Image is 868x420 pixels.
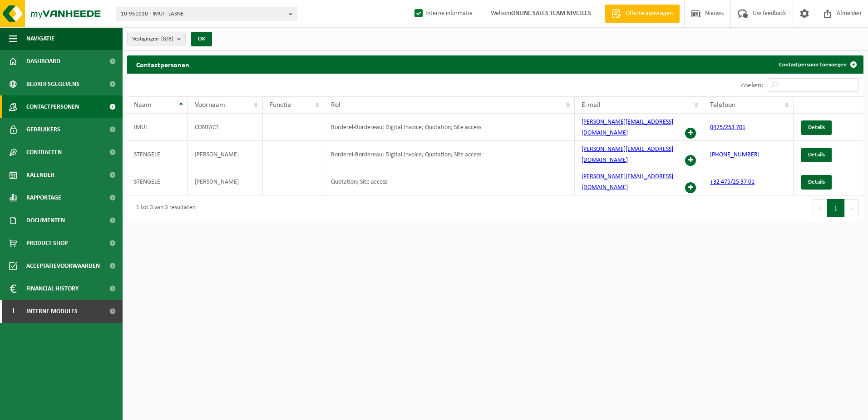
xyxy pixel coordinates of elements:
[26,73,79,95] span: Bedrijfsgegevens
[808,152,825,158] span: Details
[582,101,601,109] span: E-mail
[26,209,65,232] span: Documenten
[26,141,62,164] span: Contracten
[26,50,60,73] span: Dashboard
[121,7,285,21] span: 10-951020 - IMUI - LASNE
[772,55,863,74] a: Contactpersoon toevoegen
[26,95,79,118] span: Contactpersonen
[134,101,152,109] span: Naam
[827,199,845,217] button: 1
[127,141,188,168] td: STENGELE
[710,101,735,109] span: Telefoon
[116,7,297,20] button: 10-951020 - IMUI - LASNE
[413,7,473,20] label: Interne informatie
[26,118,60,141] span: Gebruikers
[191,32,212,46] button: OK
[808,125,825,130] span: Details
[127,55,198,73] h2: Contactpersonen
[132,32,173,46] span: Vestigingen
[740,82,763,89] label: Zoeken:
[801,148,832,162] a: Details
[582,119,673,136] a: [PERSON_NAME][EMAIL_ADDRESS][DOMAIN_NAME]
[605,5,680,23] a: Offerte aanvragen
[132,200,196,216] div: 1 tot 3 van 3 resultaten
[26,164,54,186] span: Kalender
[127,168,188,195] td: STENGELE
[801,175,832,190] a: Details
[188,141,263,168] td: [PERSON_NAME]
[188,114,263,141] td: CONTACT
[813,199,827,217] button: Previous
[808,179,825,185] span: Details
[26,300,78,323] span: Interne modules
[845,199,859,217] button: Next
[9,300,17,323] span: I
[127,32,186,45] button: Vestigingen(8/8)
[26,255,100,277] span: Acceptatievoorwaarden
[710,124,745,131] a: 0475/253 701
[161,36,173,42] count: (8/8)
[324,141,575,168] td: Borderel-Bordereau; Digital Invoice; Quotation; Site access
[710,151,759,158] a: [PHONE_NUMBER]
[801,120,832,135] a: Details
[511,10,591,17] strong: ONLINE SALES TEAM NIVELLES
[623,9,675,18] span: Offerte aanvragen
[324,168,575,195] td: Quotation; Site access
[270,101,291,109] span: Functie
[26,186,61,209] span: Rapportage
[331,101,340,109] span: Rol
[195,101,225,109] span: Voornaam
[26,232,68,255] span: Product Shop
[26,277,79,300] span: Financial History
[582,173,673,191] a: [PERSON_NAME][EMAIL_ADDRESS][DOMAIN_NAME]
[324,114,575,141] td: Borderel-Bordereau; Digital Invoice; Quotation; Site access
[710,179,755,185] a: +32 475/25 37 01
[582,146,673,164] a: [PERSON_NAME][EMAIL_ADDRESS][DOMAIN_NAME]
[127,114,188,141] td: IMUI
[26,27,54,50] span: Navigatie
[188,168,263,195] td: [PERSON_NAME]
